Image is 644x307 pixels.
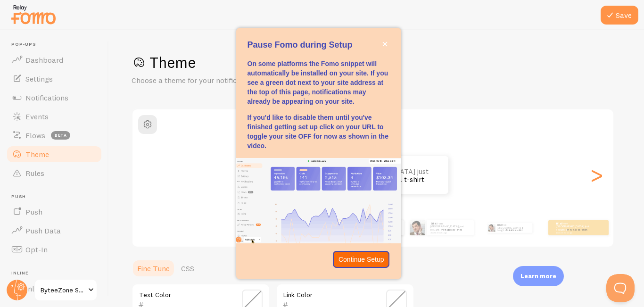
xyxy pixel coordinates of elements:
div: Pause Fomo during Setup [236,28,401,279]
p: Continue Setup [339,255,384,264]
span: beta [51,131,70,140]
span: Settings [25,74,53,83]
a: Metallica t-shirt [506,229,522,232]
span: Dashboard [25,55,63,65]
a: Theme [6,145,103,164]
a: Fine Tune [132,259,175,278]
a: Dashboard [6,50,103,69]
p: Pause Fomo during Setup [248,39,390,51]
span: Pop-ups [11,41,103,48]
span: Opt-In [25,245,48,254]
small: about 4 minutes ago [430,232,469,233]
span: Theme [25,149,49,159]
strong: Bilal [430,222,437,225]
a: ByteeZone Store [34,279,98,301]
span: Events [25,112,49,121]
a: Events [6,107,103,126]
a: Notifications [6,88,103,107]
a: Push [6,202,103,221]
p: from [GEOGRAPHIC_DATA] just bought a [556,222,594,233]
a: Rules [6,164,103,183]
button: Continue Setup [333,251,390,268]
span: Push Data [25,226,61,235]
a: Settings [6,69,103,88]
div: Learn more [513,266,564,286]
span: Inline [11,270,103,276]
p: from [GEOGRAPHIC_DATA] just bought a [497,223,528,233]
img: Fomo [487,224,495,232]
a: Flows beta [6,126,103,145]
div: Next slide [591,141,602,209]
a: Opt-In [6,240,103,259]
span: Push [11,194,103,200]
span: Push [25,207,42,216]
p: Choose a theme for your notifications [132,75,358,86]
p: from [GEOGRAPHIC_DATA] just bought a [430,222,470,233]
a: Metallica t-shirt [567,228,587,232]
span: ByteeZone Store [41,284,85,296]
button: close, [380,39,390,49]
small: about 4 minutes ago [556,232,593,233]
iframe: Help Scout Beacon - Open [606,274,635,302]
span: Notifications [25,93,68,102]
span: Flows [25,131,45,140]
strong: Bilal [556,222,562,225]
p: On some platforms the Fomo snippet will automatically be installed on your site. If you see a gre... [248,59,390,106]
a: Metallica t-shirt [442,228,462,232]
span: Rules [25,168,44,178]
img: fomo-relay-logo-orange.svg [10,2,57,26]
img: Fomo [410,220,425,235]
h1: Theme [132,53,621,72]
h2: Classic [132,115,613,130]
strong: Bilal [497,224,502,226]
p: Learn more [520,272,556,281]
a: Push Data [6,221,103,240]
p: If you'd like to disable them until you've finished getting set up click on your URL to toggle yo... [248,113,390,150]
a: CSS [175,259,200,278]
